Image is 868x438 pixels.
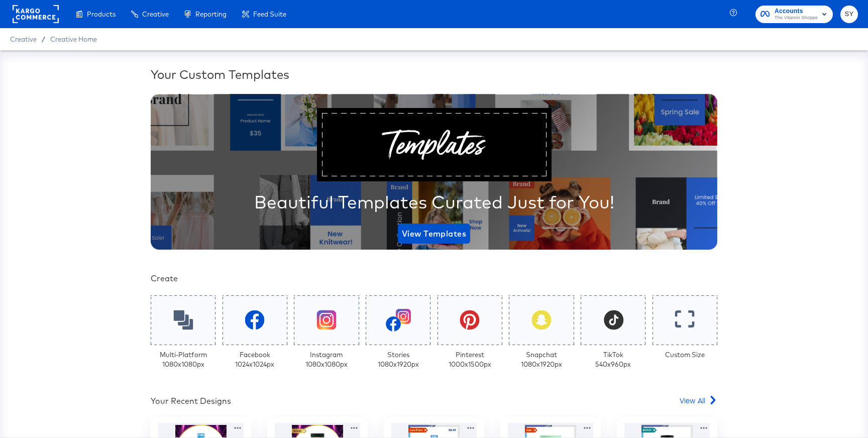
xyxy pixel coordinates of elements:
span: Products [87,10,116,18]
div: Create [151,273,717,284]
span: / [37,35,50,43]
span: SY [844,9,854,20]
div: Beautiful Templates Curated Just for You! [254,189,614,214]
span: Reporting [195,10,227,18]
div: Multi-Platform 1080 x 1080 px [160,350,207,369]
span: View All [680,395,705,405]
span: The Vitamin Shoppe [775,14,818,22]
span: View Templates [402,227,466,241]
button: View Templates [398,224,470,244]
a: View All [680,395,717,410]
div: TikTok 540 x 960 px [595,350,631,369]
div: Instagram 1080 x 1080 px [305,350,348,369]
button: SY [840,6,858,23]
button: AccountsThe Vitamin Shoppe [755,6,833,23]
div: Facebook 1024 x 1024 px [235,350,274,369]
div: Custom Size [665,350,705,360]
div: Stories 1080 x 1920 px [378,350,419,369]
div: Snapchat 1080 x 1920 px [521,350,562,369]
span: Accounts [775,6,818,17]
span: Feed Suite [253,10,286,18]
span: Creative [10,35,37,43]
span: Creative [142,10,169,18]
div: Pinterest 1000 x 1500 px [449,350,491,369]
a: Creative Home [50,35,97,43]
div: Your Custom Templates [151,66,717,83]
div: Your Recent Designs [151,395,231,407]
